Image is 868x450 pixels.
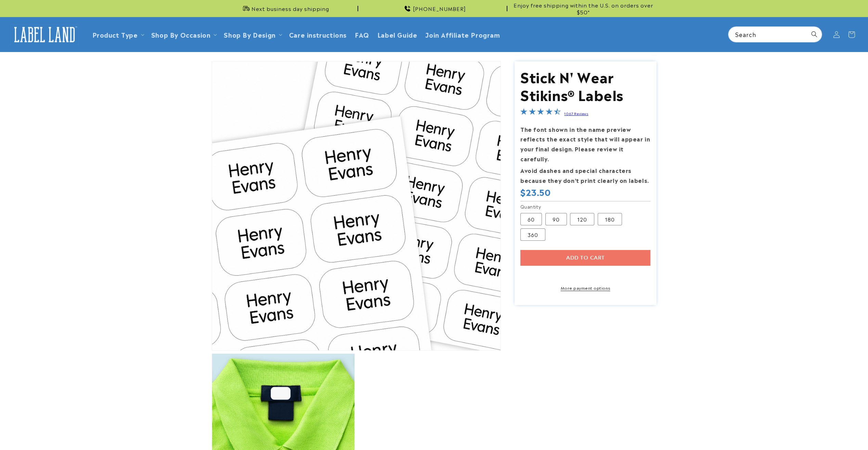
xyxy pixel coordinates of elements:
[564,111,588,116] a: 1067 Reviews
[520,213,542,225] label: 60
[8,21,81,48] a: Label Land
[285,26,351,42] a: Care instructions
[377,30,417,38] span: Label Guide
[520,203,542,210] legend: Quantity
[570,213,594,225] label: 120
[421,26,504,42] a: Join Affiliate Program
[520,109,561,117] span: 4.7-star overall rating
[807,27,822,42] button: Search
[598,213,622,225] label: 180
[520,125,650,163] strong: The font shown in the name preview reflects the exact style that will appear in your final design...
[520,67,650,103] h1: Stick N' Wear Stikins® Labels
[425,30,500,38] span: Join Affiliate Program
[147,26,220,42] summary: Shop By Occasion
[520,166,649,184] strong: Avoid dashes and special characters because they don’t print clearly on labels.
[88,26,147,42] summary: Product Type
[724,418,861,443] iframe: Gorgias Floating Chat
[510,2,657,15] span: Enjoy free shipping within the U.S. on orders over $50*
[373,26,422,42] a: Label Guide
[224,30,275,39] a: Shop By Design
[520,187,551,197] span: $23.50
[10,24,79,45] img: Label Land
[289,30,347,38] span: Care instructions
[355,30,369,38] span: FAQ
[251,5,329,12] span: Next business day shipping
[92,30,138,39] a: Product Type
[413,5,466,12] span: [PHONE_NUMBER]
[520,285,650,291] a: More payment options
[351,26,373,42] a: FAQ
[545,213,567,225] label: 90
[520,228,545,241] label: 360
[220,26,285,42] summary: Shop By Design
[151,30,211,38] span: Shop By Occasion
